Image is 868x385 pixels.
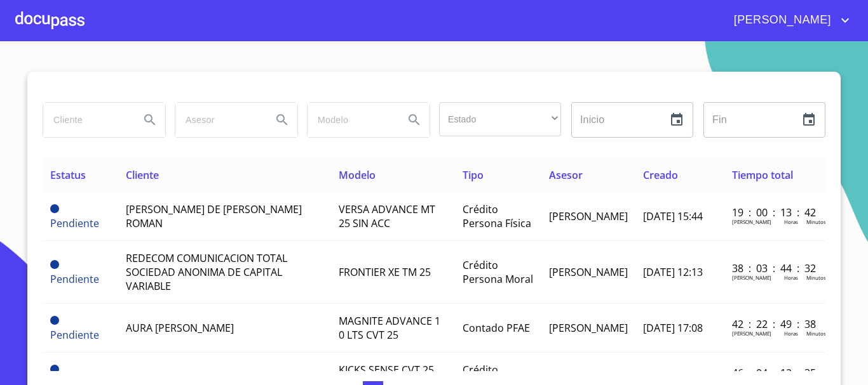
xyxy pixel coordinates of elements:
span: Pendiente [50,204,59,213]
span: Tipo [463,168,484,182]
button: Search [399,105,430,135]
p: Horas [784,218,798,225]
p: Minutos [806,274,826,281]
span: Pendiente [50,328,99,342]
span: [PERSON_NAME] [724,10,837,30]
span: Estatus [50,168,86,182]
span: [DATE] 15:44 [643,209,703,223]
span: Contado PFAE [463,321,530,335]
span: MAGNITE ADVANCE 1 0 LTS CVT 25 [339,314,440,342]
button: account of current user [724,10,853,30]
span: Pendiente [50,316,59,325]
div: ​ [439,102,561,136]
span: Pendiente [50,365,59,374]
input: search [43,103,130,137]
button: Search [267,105,297,135]
span: [PERSON_NAME] DE [PERSON_NAME] ROMAN [126,202,302,230]
p: 19 : 00 : 13 : 42 [732,206,818,219]
p: [PERSON_NAME] [732,218,771,225]
span: [DATE] 11:45 [643,370,703,384]
span: [PERSON_NAME] [549,209,628,223]
input: search [308,103,394,137]
span: Tiempo total [732,168,793,182]
input: search [175,103,262,137]
span: [DATE] 17:08 [643,321,703,335]
span: FRONTIER XE TM 25 [339,265,431,279]
span: [PERSON_NAME] [126,370,205,384]
p: Minutos [806,330,826,337]
span: REDECOM COMUNICACION TOTAL SOCIEDAD ANONIMA DE CAPITAL VARIABLE [126,251,287,293]
p: [PERSON_NAME] [732,330,771,337]
span: Pendiente [50,272,99,286]
p: 46 : 04 : 12 : 35 [732,366,818,380]
p: 38 : 03 : 44 : 32 [732,261,818,275]
p: Horas [784,274,798,281]
span: Cliente [126,168,159,182]
span: AURA [PERSON_NAME] [126,321,234,335]
span: Pendiente [50,216,99,230]
span: [PERSON_NAME] [549,370,628,384]
p: Horas [784,330,798,337]
span: VERSA ADVANCE MT 25 SIN ACC [339,202,435,230]
span: Crédito Persona Física [463,202,531,230]
span: [PERSON_NAME] [549,321,628,335]
button: Search [135,105,165,135]
span: Crédito Persona Moral [463,258,533,286]
span: Modelo [339,168,376,182]
p: Minutos [806,218,826,225]
span: Pendiente [50,260,59,269]
p: [PERSON_NAME] [732,274,771,281]
span: [PERSON_NAME] [549,265,628,279]
span: [DATE] 12:13 [643,265,703,279]
span: Asesor [549,168,583,182]
p: 42 : 22 : 49 : 38 [732,317,818,331]
span: Creado [643,168,678,182]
